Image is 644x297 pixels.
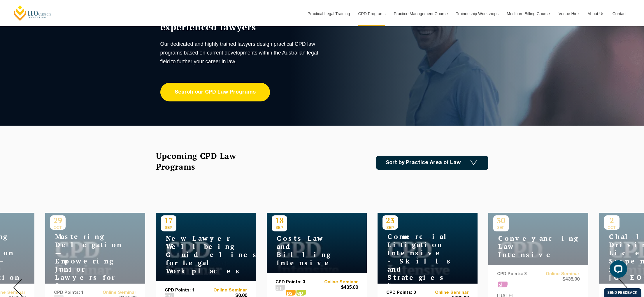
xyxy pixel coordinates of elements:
[286,290,296,296] span: ps
[427,290,469,295] a: Online Seminar
[206,288,247,293] a: Online Seminar
[619,279,627,296] img: Next
[13,279,22,296] img: Prev
[160,83,270,101] a: Search our CPD Law Programs
[317,285,358,291] span: $435.00
[276,280,317,285] p: CPD Points: 3
[386,290,428,295] p: CPD Points: 3
[382,225,398,230] span: SEP
[376,156,488,170] a: Sort by Practice Area of Law
[354,1,389,26] a: CPD Programs
[161,234,234,275] h4: New Lawyer Wellbeing Guidelines for Legal Workplaces
[160,40,321,66] p: Our dedicated and highly trained lawyers design practical CPD law programs based on current devel...
[161,215,176,225] p: 17
[276,285,285,291] span: pm
[605,258,629,282] iframe: LiveChat chat widget
[470,160,477,165] img: Icon
[161,225,176,230] span: SEP
[303,1,354,26] a: Practical Legal Training
[272,234,345,267] h4: Costs Law and Billing Intensive
[272,215,287,225] p: 18
[583,1,608,26] a: About Us
[296,290,306,296] span: ps
[156,150,251,172] h2: Upcoming CPD Law Programs
[452,1,502,26] a: Traineeship Workshops
[608,1,631,26] a: Contact
[317,280,358,285] a: Online Seminar
[165,288,206,293] p: CPD Points: 1
[160,10,321,32] h1: CPD Law Programs designed by experienced lawyers
[272,225,287,230] span: SEP
[382,215,398,225] p: 23
[389,1,452,26] a: Practice Management Course
[554,1,583,26] a: Venue Hire
[13,5,52,21] a: [PERSON_NAME] Centre for Law
[502,1,554,26] a: Medicare Billing Course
